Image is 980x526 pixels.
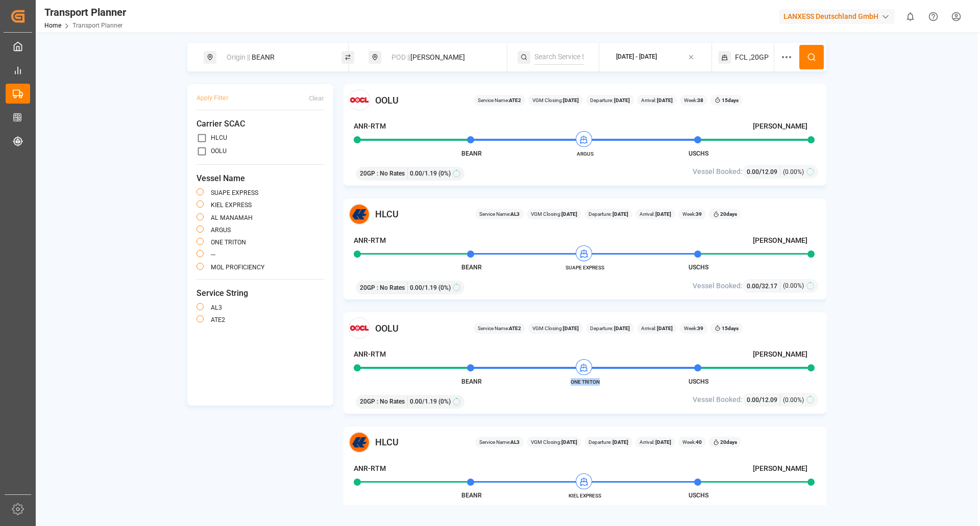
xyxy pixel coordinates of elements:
span: 0.00 [747,168,759,176]
span: 20GP [360,397,375,406]
span: : No Rates [377,169,405,178]
span: VGM Closing: [532,96,579,104]
span: Service Name: [478,96,521,104]
span: 32.17 [762,283,777,290]
b: [DATE] [563,97,579,103]
span: BEANR [461,150,482,157]
label: ATE2 [211,317,225,323]
b: [DATE] [654,211,671,217]
span: (0%) [438,169,451,178]
span: 20GP [360,169,375,178]
span: Vessel Booked: [693,166,743,177]
span: VGM Closing: [531,210,577,218]
img: Carrier [349,204,370,225]
span: 20GP [360,283,375,292]
span: Carrier SCAC [197,118,324,130]
b: [DATE] [654,439,671,445]
img: Carrier [349,432,370,453]
span: Week: [682,210,702,218]
span: 12.09 [762,168,777,176]
span: (0.00%) [783,167,804,177]
b: 38 [697,97,703,103]
span: (0%) [438,397,451,406]
label: SUAPE EXPRESS [211,190,258,196]
b: 20 days [720,439,737,445]
span: : No Rates [377,283,405,292]
span: 0.00 / 1.19 [410,283,437,292]
span: USCHS [689,150,708,157]
b: 20 days [720,211,737,217]
span: USCHS [689,492,708,499]
span: Departure: [590,324,630,332]
span: BEANR [461,264,482,271]
span: ,20GP [749,52,769,63]
div: [PERSON_NAME] [385,48,496,67]
div: / [747,166,780,177]
b: AL3 [510,439,520,445]
span: 12.09 [762,396,777,404]
label: AL MANAMAH [211,215,253,221]
div: LANXESS Deutschland GmbH [779,9,895,24]
b: [DATE] [656,97,673,103]
span: Week: [684,96,703,104]
span: Vessel Name [197,172,324,185]
span: VGM Closing: [532,324,579,332]
h4: [PERSON_NAME] [753,121,807,132]
h4: ANR-RTM [354,463,386,474]
span: OOLU [375,93,399,107]
label: ARGUS [211,227,231,233]
h4: [PERSON_NAME] [753,349,807,360]
span: BEANR [461,378,482,385]
h4: ANR-RTM [354,235,386,246]
button: LANXESS Deutschland GmbH [779,7,899,26]
label: --- [211,252,215,258]
div: BEANR [220,48,331,67]
b: [DATE] [613,325,630,331]
label: MOL PROFICIENCY [211,264,264,270]
span: 0.00 / 1.19 [410,397,437,406]
label: KIEL EXPRESS [211,202,252,208]
span: 0.00 [747,396,759,404]
label: ONE TRITON [211,239,246,245]
h4: [PERSON_NAME] [753,235,807,246]
b: 39 [697,325,703,331]
span: USCHS [689,378,708,385]
span: OOLU [375,321,399,335]
span: POD || [391,53,410,61]
span: Service String [197,287,324,299]
b: 40 [696,439,702,445]
span: (0.00%) [783,395,804,405]
div: Transport Planner [44,5,126,20]
span: HLCU [375,435,399,449]
span: Service Name: [478,324,521,332]
span: Departure: [589,210,628,218]
b: ATE2 [509,97,521,103]
span: Arrival: [641,324,673,332]
b: [DATE] [561,439,577,445]
input: Search Service String [534,49,584,65]
b: ATE2 [509,325,521,331]
b: [DATE] [611,211,628,217]
span: Week: [682,438,702,446]
div: / [747,281,780,291]
span: Service Name: [479,210,520,218]
span: Service Name: [479,438,520,446]
span: Week: [684,324,703,332]
span: ARGUS [557,150,613,158]
span: Vessel Booked: [693,281,743,291]
span: BEANR [461,492,482,499]
span: Departure: [589,438,628,446]
span: SUAPE EXPRESS [557,264,613,271]
span: FCL [735,52,748,63]
img: Carrier [349,317,370,339]
h4: [PERSON_NAME] [753,463,807,474]
span: ONE TRITON [557,378,613,386]
span: Departure: [590,96,630,104]
h4: ANR-RTM [354,121,386,132]
b: [DATE] [656,325,673,331]
img: Carrier [349,89,370,111]
span: HLCU [375,207,399,221]
span: (0.00%) [783,281,804,290]
b: AL3 [510,211,520,217]
button: Help Center [922,5,945,28]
